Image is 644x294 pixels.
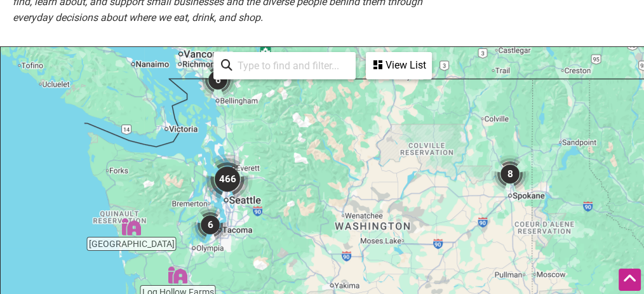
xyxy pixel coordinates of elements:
[194,56,242,104] div: 6
[486,150,534,198] div: 8
[367,53,431,77] div: View List
[366,52,432,79] div: See a list of the visible businesses
[619,269,641,291] div: Scroll Back to Top
[163,260,192,290] div: Log Hollow Farms
[232,53,348,78] input: Type to find and filter...
[213,52,356,79] div: Type to search and filter
[186,201,234,249] div: 6
[197,149,258,210] div: 466
[117,212,146,241] div: Sky Island Farm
